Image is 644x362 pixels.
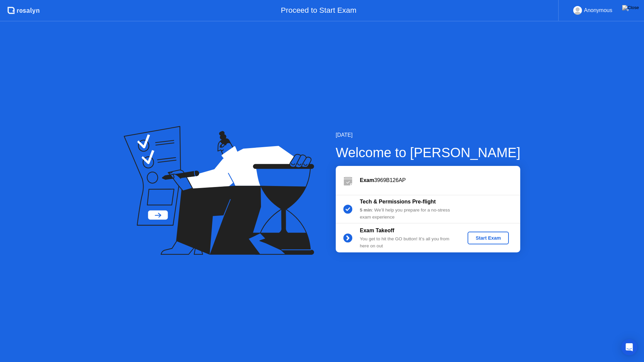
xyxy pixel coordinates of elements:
div: Anonymous [584,6,612,15]
img: Close [622,5,639,10]
div: 3969B126AP [360,176,520,184]
div: Open Intercom Messenger [621,339,637,355]
button: Start Exam [468,232,509,244]
div: [DATE] [336,131,521,139]
b: Exam Takeoff [360,228,394,233]
b: Exam [360,177,374,183]
div: Start Exam [470,235,506,241]
div: : We’ll help you prepare for a no-stress exam experience [360,207,457,221]
b: 5 min [360,207,372,213]
div: You get to hit the GO button! It’s all you from here on out [360,236,457,249]
b: Tech & Permissions Pre-flight [360,199,436,204]
div: Welcome to [PERSON_NAME] [336,142,521,163]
